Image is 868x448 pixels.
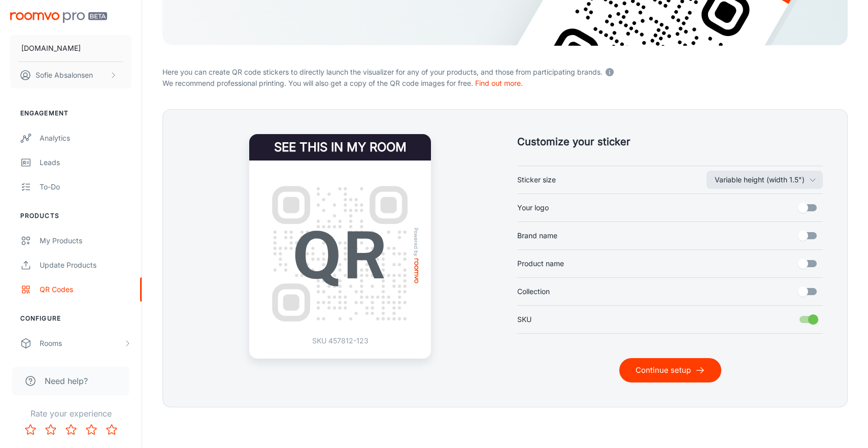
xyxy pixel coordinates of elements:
[40,181,131,193] div: To-do
[517,202,549,213] span: Your logo
[102,420,122,440] button: Rate 5 star
[707,171,823,189] button: Sticker size
[414,259,418,283] img: roomvo
[10,35,131,61] button: [DOMAIN_NAME]
[8,407,133,420] p: Rate your experience
[517,314,531,325] span: SKU
[475,79,523,87] a: Find out more.
[517,230,557,241] span: Brand name
[411,228,421,257] span: Powered by
[40,338,123,349] div: Rooms
[61,420,81,440] button: Rate 3 star
[45,375,88,387] span: Need help?
[41,420,61,440] button: Rate 2 star
[20,420,41,440] button: Rate 1 star
[162,78,848,89] p: We recommend professional printing. You will also get a copy of the QR code images for free.
[40,157,131,168] div: Leads
[312,335,369,346] p: SKU 457812-123
[619,358,721,382] button: Continue setup
[40,260,131,271] div: Update Products
[517,174,556,185] span: Sticker size
[21,43,81,54] p: [DOMAIN_NAME]
[10,62,131,88] button: Sofie Absalonsen
[517,286,550,297] span: Collection
[40,235,131,246] div: My Products
[36,70,93,81] p: Sofie Absalonsen
[261,175,419,333] img: QR Code Example
[162,65,848,78] p: Here you can create QR code stickers to directly launch the visualizer for any of your products, ...
[40,133,131,144] div: Analytics
[517,258,564,269] span: Product name
[10,12,107,23] img: Roomvo PRO Beta
[249,134,431,161] h4: See this in my room
[517,134,823,149] h5: Customize your sticker
[81,420,102,440] button: Rate 4 star
[40,284,131,295] div: QR Codes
